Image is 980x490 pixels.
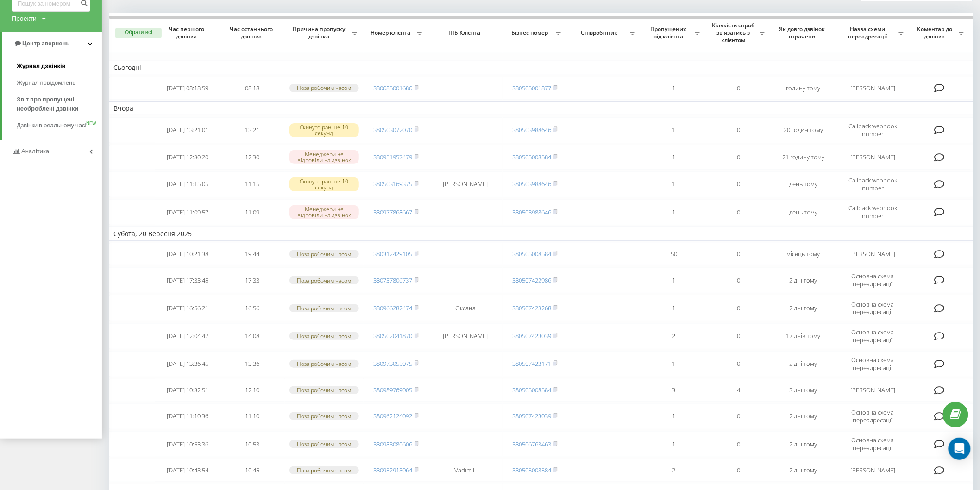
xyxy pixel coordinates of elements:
a: Центр звернень [2,32,102,55]
td: [PERSON_NAME] [428,171,503,197]
td: 0 [706,117,771,143]
div: Open Intercom Messenger [949,438,971,460]
td: 0 [706,199,771,225]
a: 380951957479 [373,153,412,161]
td: 3 дні тому [771,379,836,402]
td: [PERSON_NAME] [836,145,910,170]
a: Звіт про пропущені необроблені дзвінки [17,91,102,117]
div: Менеджери не відповіли на дзвінок [289,205,359,219]
td: [DATE] 13:36:45 [155,351,220,377]
td: 1 [641,403,706,429]
span: Час першого дзвінка [163,25,213,40]
div: Поза робочим часом [289,304,359,312]
td: [PERSON_NAME] [836,77,910,100]
span: Кількість спроб зв'язатись з клієнтом [711,22,758,44]
td: місяць тому [771,243,836,265]
td: 0 [706,403,771,429]
a: 380505001877 [512,84,551,92]
td: 08:18 [220,77,285,100]
a: 380312429105 [373,250,412,258]
div: Поза робочим часом [289,332,359,340]
td: 14:08 [220,323,285,349]
div: Скинуто раніше 10 секунд [289,123,359,137]
div: Поза робочим часом [289,412,359,420]
td: 1 [641,77,706,100]
td: 2 дні тому [771,351,836,377]
td: 3 [641,379,706,402]
a: 380966282474 [373,304,412,312]
div: Поза робочим часом [289,84,359,92]
td: 2 дні тому [771,403,836,429]
td: [DATE] 10:21:38 [155,243,220,265]
div: Поза робочим часом [289,360,359,368]
a: 380505008584 [512,250,551,258]
div: Поза робочим часом [289,466,359,474]
a: 380503072070 [373,126,412,134]
span: Звіт про пропущені необроблені дзвінки [17,95,97,113]
td: [DATE] 12:04:47 [155,323,220,349]
span: Назва схеми переадресації [841,25,897,40]
td: [PERSON_NAME] [836,459,910,482]
a: 380737806737 [373,276,412,284]
td: Основна схема переадресації [836,431,910,457]
a: 380952913064 [373,466,412,474]
a: 380507423171 [512,359,551,368]
td: Callback webhook number [836,117,910,143]
td: 2 [641,323,706,349]
td: 2 дні тому [771,459,836,482]
td: [DATE] 10:32:51 [155,379,220,402]
a: 380977868667 [373,208,412,216]
span: Журнал дзвінків [17,62,66,71]
td: 11:15 [220,171,285,197]
span: ПІБ Клієнта [436,29,495,37]
td: 12:30 [220,145,285,170]
td: 0 [706,145,771,170]
span: Пропущених від клієнта [646,25,693,40]
td: 13:21 [220,117,285,143]
td: 1 [641,199,706,225]
td: Основна схема переадресації [836,351,910,377]
span: Як довго дзвінок втрачено [779,25,829,40]
span: Співробітник [572,29,628,37]
td: 0 [706,459,771,482]
a: 380507423039 [512,412,551,420]
a: 380507423268 [512,304,551,312]
td: 50 [641,243,706,265]
td: 19:44 [220,243,285,265]
a: 380685001686 [373,84,412,92]
a: 380989769005 [373,386,412,394]
a: 380973055075 [373,359,412,368]
td: 4 [706,379,771,402]
td: 0 [706,243,771,265]
span: Бізнес номер [507,29,554,37]
div: Поза робочим часом [289,250,359,258]
td: [DATE] 13:21:01 [155,117,220,143]
div: Скинуто раніше 10 секунд [289,177,359,191]
td: [PERSON_NAME] [836,243,910,265]
td: 0 [706,323,771,349]
td: 2 дні тому [771,267,836,293]
td: 2 дні тому [771,431,836,457]
a: 380503988646 [512,180,551,188]
td: 0 [706,77,771,100]
td: 1 [641,117,706,143]
span: Журнал повідомлень [17,78,75,88]
td: 1 [641,267,706,293]
td: Callback webhook number [836,171,910,197]
a: Журнал повідомлень [17,75,102,91]
td: [DATE] 17:33:45 [155,267,220,293]
td: 1 [641,145,706,170]
td: Основна схема переадресації [836,403,910,429]
div: Поза робочим часом [289,440,359,448]
td: Основна схема переадресації [836,267,910,293]
a: Дзвінки в реальному часіNEW [17,117,102,134]
td: 10:53 [220,431,285,457]
td: 1 [641,171,706,197]
td: [DATE] 11:09:57 [155,199,220,225]
td: [PERSON_NAME] [836,379,910,402]
a: Журнал дзвінків [17,58,102,75]
a: 380962124092 [373,412,412,420]
span: Коментар до дзвінка [915,25,957,40]
td: 0 [706,295,771,321]
td: 12:10 [220,379,285,402]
